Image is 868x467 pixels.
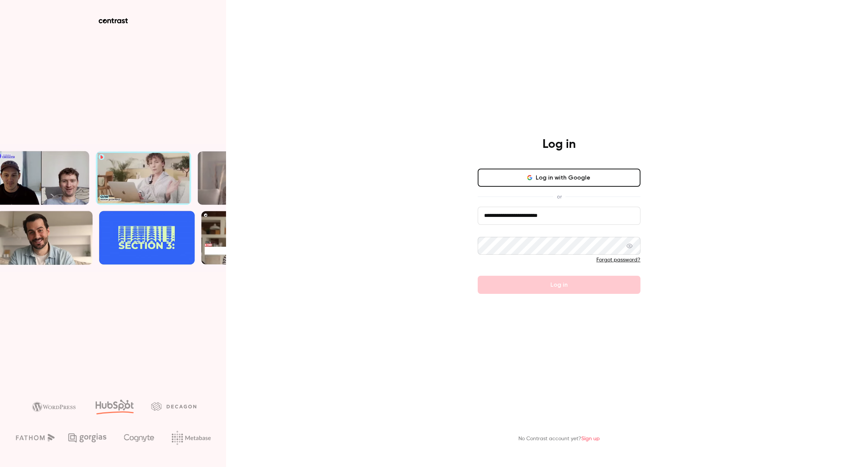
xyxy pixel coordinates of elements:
[553,193,565,201] span: or
[542,137,576,152] h4: Log in
[518,435,600,443] p: No Contrast account yet?
[596,257,640,263] a: Forgot password?
[581,436,600,441] a: Sign up
[151,402,196,410] img: decagon
[478,169,640,187] button: Log in with Google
